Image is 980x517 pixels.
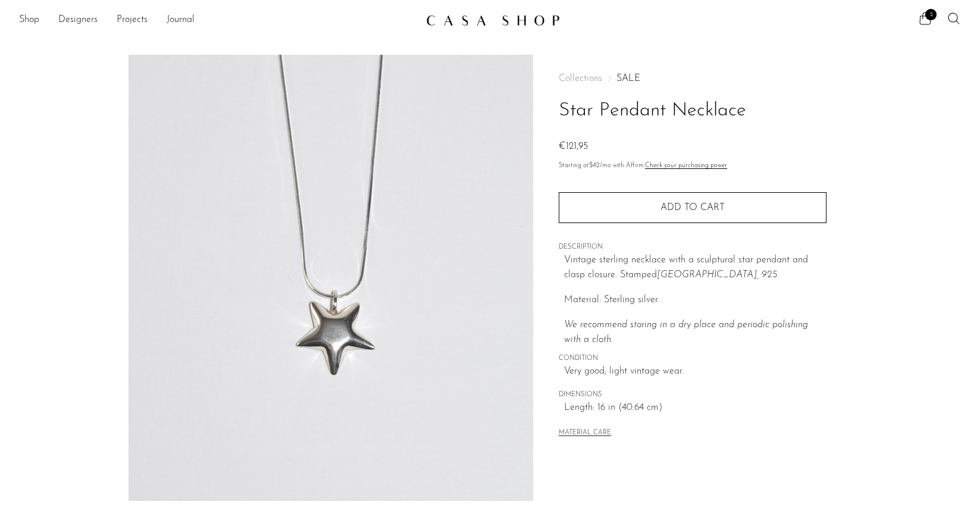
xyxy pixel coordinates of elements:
i: We recommend storing in a dry place and periodic polishing with a cloth. [564,320,808,345]
span: CONDITION [559,353,826,364]
button: Add to cart [559,192,826,223]
img: Star Pendant Necklace [129,55,534,501]
span: DIMENSIONS [559,390,826,400]
ul: NEW HEADER MENU [19,10,417,30]
a: Shop [19,12,39,28]
span: Add to cart [660,202,725,214]
a: Check your purchasing power - Learn more about Affirm Financing (opens in modal) [645,162,727,169]
a: Designers [58,12,98,28]
span: €121,95 [559,142,588,151]
em: [GEOGRAPHIC_DATA], 925. [657,270,779,280]
p: Starting at /mo with Affirm. [559,161,826,171]
a: Journal [167,12,195,28]
button: MATERIAL CARE [559,429,611,438]
nav: Breadcrumbs [559,74,826,83]
a: Projects [117,12,148,28]
span: Very good; light vintage wear. [564,364,826,380]
span: $42 [589,162,600,169]
nav: Desktop navigation [19,10,417,30]
p: Vintage sterling necklace with a sculptural star pendant and clasp closure. Stamped [564,253,826,283]
span: Length: 16 in (40.64 cm) [564,400,826,416]
span: Collections [559,74,602,83]
h1: Star Pendant Necklace [559,96,826,126]
a: SALE [616,74,640,83]
span: 2 [925,9,937,20]
span: DESCRIPTION [559,242,826,253]
p: Material: Sterling silver. [564,293,826,308]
